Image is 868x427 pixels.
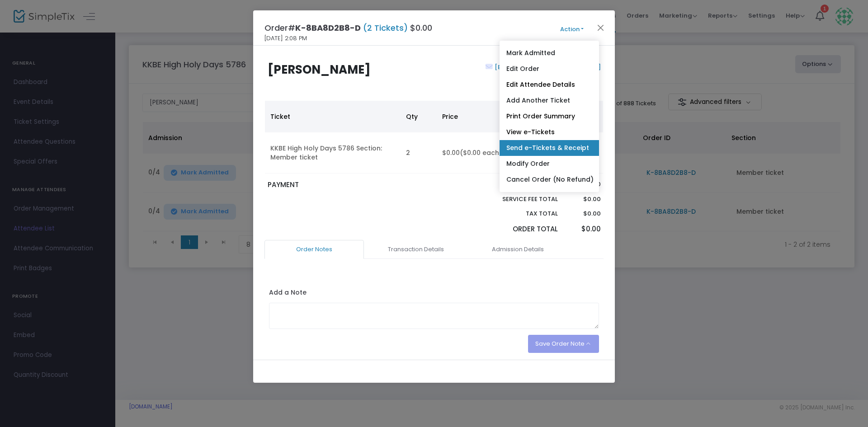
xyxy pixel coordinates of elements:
a: Edit Attendee Details [500,77,599,93]
a: Admission Details [468,240,567,259]
button: Close [595,22,607,33]
a: View e-Tickets [500,124,599,140]
div: Data table [265,101,603,174]
button: Action [545,24,599,34]
a: Send e-Tickets & Receipt [500,140,599,156]
span: ($0.00 each) [460,148,502,157]
td: $0.00 [437,132,523,174]
th: Price [437,101,523,132]
a: Edit Order [500,61,599,77]
th: Qty [401,101,437,132]
td: KKBE High Holy Days 5786 Section: Member ticket [265,132,401,174]
a: Add Another Ticket [500,93,599,108]
a: Order Notes [264,240,364,259]
p: $0.00 [566,209,600,218]
p: $0.00 [566,224,600,235]
a: Modify Order [500,156,599,172]
a: Print Order Summary [500,108,599,124]
span: [DATE] 2:08 PM [264,34,307,43]
label: Add a Note [269,288,307,300]
a: Mark Admitted [500,45,599,61]
h4: Order# $0.00 [264,22,432,34]
p: $0.00 [566,195,600,204]
a: Transaction Details [366,240,466,259]
td: 2 [401,132,437,174]
span: (2 Tickets) [361,22,410,33]
p: Tax Total [481,209,558,218]
p: PAYMENT [268,180,430,190]
a: Cancel Order (No Refund) [500,172,599,188]
p: Order Total [481,224,558,235]
th: Ticket [265,101,401,132]
b: [PERSON_NAME] [268,61,371,78]
p: Service Fee Total [481,195,558,204]
span: K-8BA8D2B8-D [295,22,361,33]
p: Sub total [481,180,558,189]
